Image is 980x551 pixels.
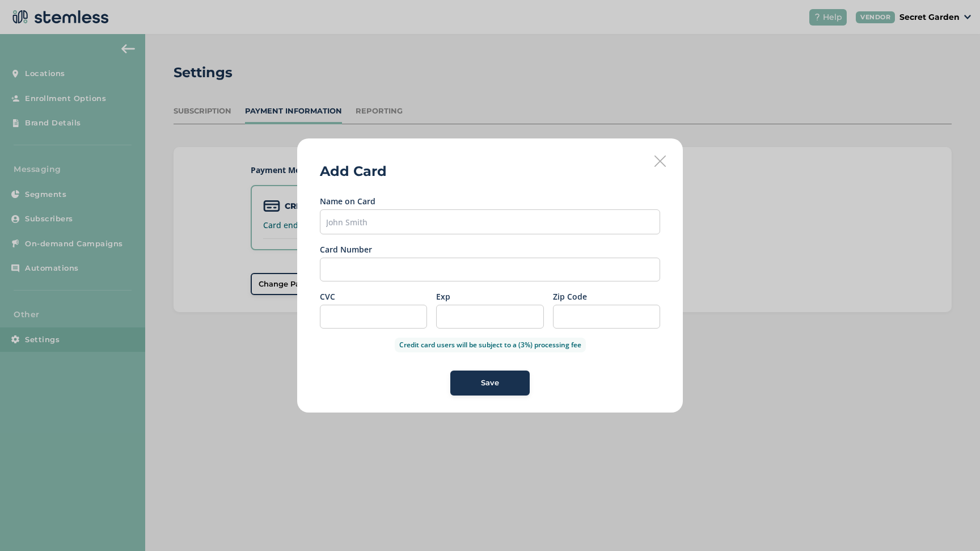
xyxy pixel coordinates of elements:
input: John Smith [320,209,660,234]
label: CVC [320,291,427,302]
button: Save [450,371,530,396]
label: Credit card users will be subject to a (3%) processing fee [395,338,586,352]
label: Exp [436,291,543,302]
label: Card Number [320,243,660,255]
iframe: Chat Widget [923,497,980,551]
iframe: Secure expiration date input frame [442,311,537,321]
iframe: Secure CVC input frame [326,311,421,321]
iframe: Secure postal code input frame [559,311,654,321]
label: Name on Card [320,195,660,207]
iframe: Secure card number input frame [326,264,654,274]
label: Zip Code [553,291,660,302]
h2: Add Card [320,161,387,182]
span: Save [481,377,499,389]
